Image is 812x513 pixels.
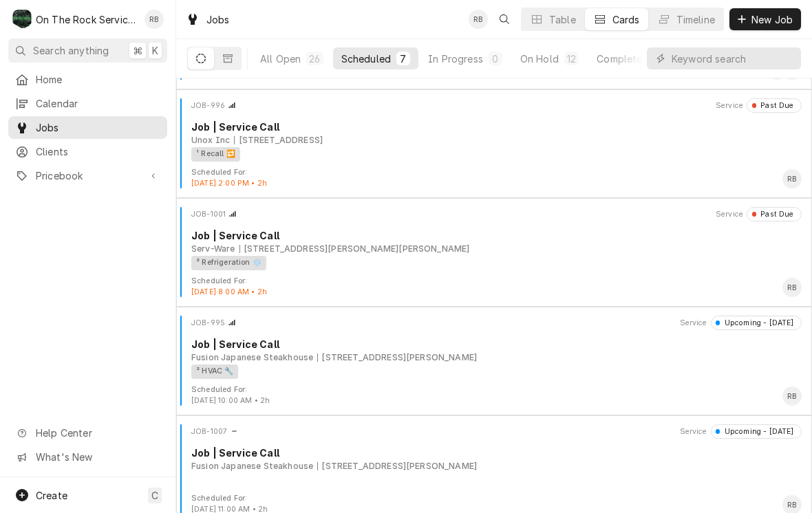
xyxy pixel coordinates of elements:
[191,243,235,255] div: Object Subtext Primary
[182,98,806,112] div: Card Header
[782,386,802,406] div: Ray Beals's Avatar
[597,52,648,66] div: Completed
[8,39,167,63] button: Search anything⌘K
[399,52,407,66] div: 7
[191,207,237,221] div: Card Header Primary Content
[711,424,802,438] div: Object Status
[191,460,313,472] div: Object Subtext Primary
[309,52,320,66] div: 26
[182,446,806,472] div: Card Body
[469,10,488,29] div: Ray Beals's Avatar
[182,276,806,298] div: Card Footer
[191,446,802,460] div: Object Title
[234,134,323,146] div: Object Subtext Secondary
[191,100,225,111] div: Object ID
[191,424,238,438] div: Card Header Primary Content
[8,92,167,115] a: Calendar
[680,424,802,438] div: Card Header Secondary Content
[176,198,812,307] div: Job Card: JOB-1001
[12,10,32,29] div: On The Rock Services's Avatar
[191,460,802,472] div: Object Subtext
[8,422,167,444] a: Go to Help Center
[191,134,802,146] div: Object Subtext
[711,316,802,329] div: Object Status
[36,96,160,111] span: Calendar
[716,100,743,111] div: Object Extra Context Header
[182,228,806,270] div: Card Body
[36,426,159,440] span: Help Center
[469,10,488,29] div: RB
[676,12,715,27] div: Timeline
[680,426,707,437] div: Object Extra Context Header
[612,12,640,27] div: Cards
[782,278,802,297] div: RB
[191,178,267,189] div: Object Extra Context Footer Value
[782,386,802,406] div: RB
[716,209,743,220] div: Object Extra Context Header
[317,351,477,364] div: Object Subtext Secondary
[145,10,164,29] div: Ray Beals's Avatar
[152,43,158,58] span: K
[782,278,802,297] div: Card Footer Primary Content
[729,8,801,30] button: New Job
[36,72,160,87] span: Home
[782,169,802,188] div: Ray Beals's Avatar
[36,12,137,27] div: On The Rock Services
[191,98,236,112] div: Card Header Primary Content
[680,318,707,329] div: Object Extra Context Header
[191,364,238,379] div: ² HVAC 🔧
[191,134,230,146] div: Object Subtext Primary
[672,47,794,69] input: Keyword search
[182,424,806,438] div: Card Header
[191,209,226,220] div: Object ID
[8,164,167,187] a: Go to Pricebook
[36,168,140,183] span: Pricebook
[191,493,268,504] div: Object Extra Context Footer Label
[428,52,483,66] div: In Progress
[191,228,802,243] div: Object Title
[191,167,267,178] div: Object Extra Context Footer Label
[782,169,802,188] div: RB
[133,43,142,58] span: ⌘
[716,207,802,221] div: Card Header Secondary Content
[191,167,267,189] div: Card Footer Extra Context
[782,278,802,297] div: Ray Beals's Avatar
[182,337,806,378] div: Card Body
[191,395,270,406] div: Object Extra Context Footer Value
[191,120,802,134] div: Object Title
[191,384,270,406] div: Card Footer Extra Context
[782,386,802,406] div: Card Footer Primary Content
[191,351,313,364] div: Object Subtext Primary
[191,243,802,255] div: Object Subtext
[191,351,802,364] div: Object Subtext
[191,287,267,298] div: Object Extra Context Footer Value
[176,89,812,198] div: Job Card: JOB-996
[491,52,500,66] div: 0
[151,488,158,503] span: C
[720,318,793,329] div: Upcoming - [DATE]
[182,167,806,189] div: Card Footer
[720,426,793,437] div: Upcoming - [DATE]
[191,147,240,162] div: ¹ Recall 🔁
[747,207,802,221] div: Object Status
[567,52,576,66] div: 12
[8,68,167,91] a: Home
[493,8,515,30] button: Open search
[716,98,802,112] div: Card Header Secondary Content
[520,52,559,66] div: On Hold
[239,243,470,255] div: Object Subtext Secondary
[176,307,812,415] div: Job Card: JOB-995
[317,460,477,472] div: Object Subtext Secondary
[747,98,802,112] div: Object Status
[782,169,802,188] div: Card Footer Primary Content
[182,316,806,329] div: Card Header
[260,52,301,66] div: All Open
[191,287,267,296] span: [DATE] 8:00 AM • 2h
[191,147,797,162] div: Object Tag List
[36,450,159,464] span: What's New
[191,318,225,329] div: Object ID
[182,384,806,406] div: Card Footer
[191,337,802,351] div: Object Title
[191,364,797,379] div: Object Tag List
[36,490,67,501] span: Create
